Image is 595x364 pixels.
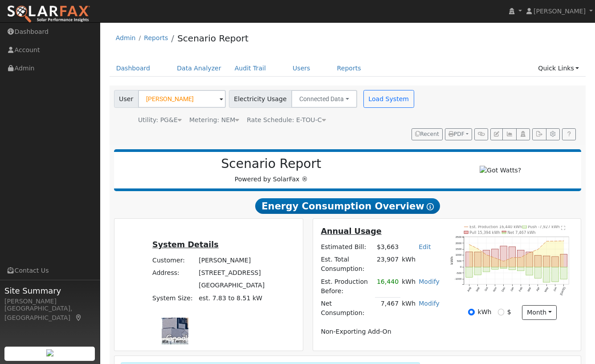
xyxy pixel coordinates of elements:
[561,254,567,267] rect: onclick=""
[400,275,417,297] td: kWh
[229,90,292,108] span: Electricity Usage
[138,90,226,108] input: Select a User
[197,254,266,267] td: [PERSON_NAME]
[164,333,193,344] a: Open this area in Google Maps (opens a new window)
[502,128,516,141] button: Multi-Series Graph
[445,128,472,141] button: PDF
[466,267,473,277] rect: onclick=""
[330,60,368,77] a: Reports
[118,156,424,184] div: Powered by SolarFax ®
[553,286,558,292] text: Jun
[144,34,168,41] a: Reports
[110,60,157,77] a: Dashboard
[529,252,530,253] circle: onclick=""
[492,249,498,267] rect: onclick=""
[400,297,417,319] td: kWh
[455,277,462,280] text: -1000
[228,60,273,77] a: Audit Trail
[522,305,557,320] button: month
[456,247,462,250] text: 1500
[516,128,530,141] button: Login As
[543,256,550,267] rect: onclick=""
[555,240,556,241] circle: onclick=""
[199,294,262,302] span: est. 7.83 to 8.51 kW
[457,259,462,262] text: 500
[448,131,465,137] span: PDF
[114,90,139,108] span: User
[474,128,488,141] button: Generate Report Link
[535,267,542,278] rect: onclick=""
[532,128,546,141] button: Export Interval Data
[467,286,472,292] text: Aug
[319,241,375,254] td: Estimated Bill:
[509,246,516,267] rect: onclick=""
[469,244,470,245] circle: onclick=""
[419,278,440,285] a: Modify
[291,90,357,108] button: Connected Data
[319,297,375,319] td: Net Consumption:
[507,307,511,317] label: $
[170,60,228,77] a: Data Analyzer
[116,34,136,41] a: Admin
[501,267,507,268] rect: onclick=""
[151,267,197,279] td: Address:
[475,267,481,275] rect: onclick=""
[152,240,219,249] u: System Details
[546,241,547,241] circle: onclick=""
[495,257,496,258] circle: onclick=""
[498,309,504,315] input: $
[470,230,501,234] text: Pull 15,394 kWh
[319,254,375,275] td: Est. Total Consumption:
[427,203,434,210] i: Show Help
[400,254,441,275] td: kWh
[4,297,95,306] div: [PERSON_NAME]
[536,286,540,291] text: Apr
[321,227,381,236] u: Annual Usage
[503,261,504,262] circle: onclick=""
[552,256,558,266] rect: onclick=""
[562,225,566,230] text: 
[375,241,400,254] td: $3,663
[546,128,560,141] button: Settings
[544,286,549,292] text: May
[562,128,576,141] a: Help Link
[552,267,558,282] rect: onclick=""
[512,257,513,258] circle: onclick=""
[75,314,83,321] a: Map
[563,240,564,241] circle: onclick=""
[375,275,400,297] td: 16,440
[538,249,538,249] circle: onclick=""
[456,235,462,238] text: 2500
[477,248,478,249] circle: onclick=""
[484,286,489,291] text: Oct
[518,267,524,271] rect: onclick=""
[4,304,95,323] div: [GEOGRAPHIC_DATA], [GEOGRAPHIC_DATA]
[483,250,490,267] rect: onclick=""
[419,300,440,307] a: Modify
[255,198,440,214] span: Energy Consumption Overview
[319,275,375,297] td: Est. Production Before:
[151,254,197,267] td: Customer:
[138,115,182,125] div: Utility: PG&E
[456,253,462,256] text: 1000
[518,286,523,292] text: Feb
[197,292,266,304] td: System Size
[528,225,560,229] text: Push -7,927 kWh
[493,286,497,292] text: Nov
[419,243,431,250] a: Edit
[475,252,481,267] rect: onclick=""
[319,326,441,338] td: Non-Exporting Add-On
[468,309,474,315] input: kWh
[197,279,266,292] td: [GEOGRAPHIC_DATA]
[560,286,566,295] text: [DATE]
[526,267,533,275] rect: onclick=""
[480,166,521,175] img: Got Watts?
[189,115,239,125] div: Metering: NEM
[375,297,400,319] td: 7,467
[7,5,90,24] img: SolarFax
[509,267,516,270] rect: onclick=""
[521,257,522,258] circle: onclick=""
[490,128,503,141] button: Edit User
[510,286,515,292] text: Jan
[151,292,197,304] td: System Size:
